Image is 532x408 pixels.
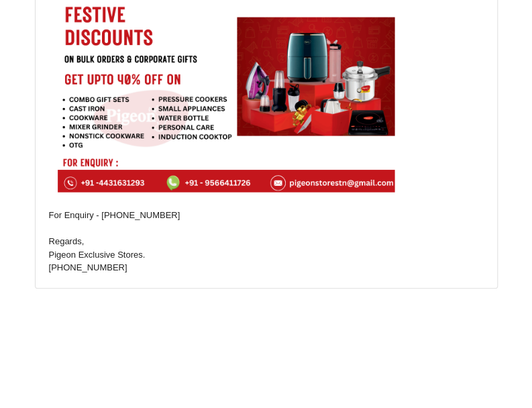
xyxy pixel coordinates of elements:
[49,261,484,274] div: [PHONE_NUMBER]
[49,248,484,262] div: Pigeon Exclusive Stores.
[465,344,532,408] iframe: Chat Widget
[49,209,484,222] div: For Enquiry - [PHONE_NUMBER]
[49,222,484,248] div: Regards,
